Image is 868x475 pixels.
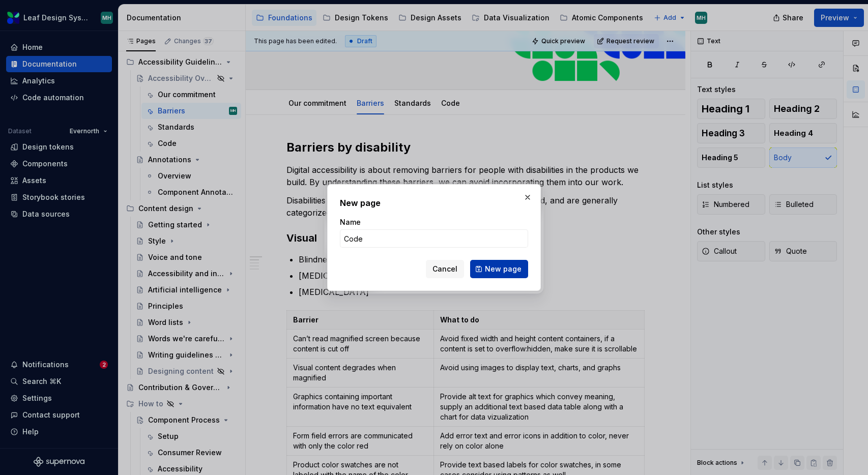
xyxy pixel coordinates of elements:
[426,260,464,278] button: Cancel
[340,197,528,209] h2: New page
[340,217,361,227] label: Name
[432,264,457,274] span: Cancel
[470,260,528,278] button: New page
[485,264,522,274] span: New page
